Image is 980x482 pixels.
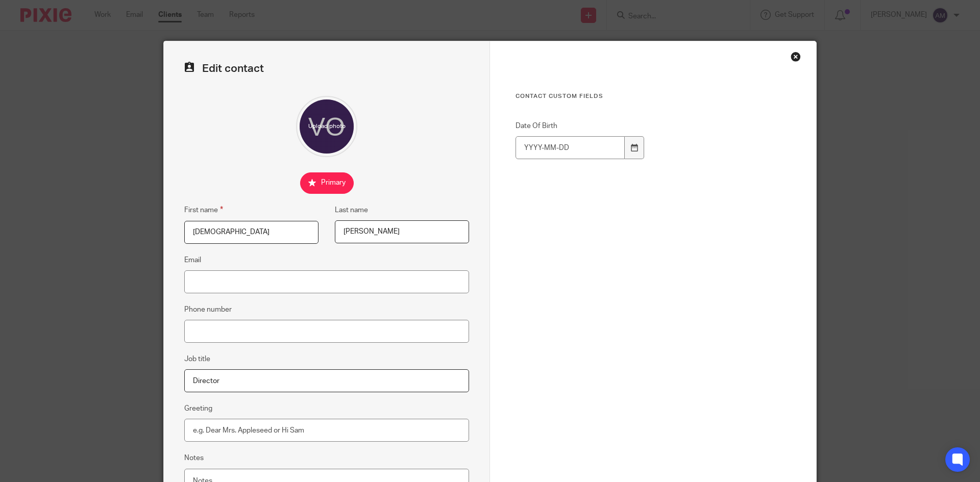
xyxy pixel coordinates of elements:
label: First name [184,204,223,216]
label: Greeting [184,403,212,414]
label: Date Of Birth [516,121,645,131]
input: YYYY-MM-DD [516,136,625,159]
h3: Contact Custom fields [516,92,791,100]
label: Notes [184,453,204,463]
h2: Edit contact [184,62,469,75]
label: Job title [184,354,210,364]
input: e.g. Dear Mrs. Appleseed or Hi Sam [184,419,469,442]
label: Last name [335,205,368,215]
div: Close this dialog window [791,52,801,62]
label: Phone number [184,305,232,315]
label: Email [184,255,201,265]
